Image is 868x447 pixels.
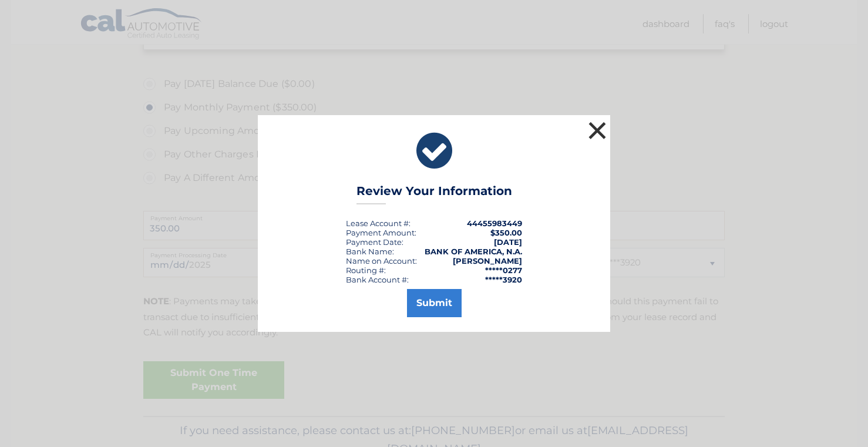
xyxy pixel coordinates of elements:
strong: 44455983449 [467,219,522,228]
strong: BANK OF AMERICA, N.A. [425,247,522,256]
button: × [586,119,609,142]
div: Name on Account: [346,256,417,265]
div: Bank Name: [346,247,394,256]
div: : [346,237,403,247]
span: Payment Date [346,237,402,247]
div: Lease Account #: [346,219,411,228]
h3: Review Your Information [356,184,512,204]
div: Payment Amount: [346,228,416,237]
span: [DATE] [494,237,522,247]
span: $350.00 [490,228,522,237]
button: Submit [407,289,462,317]
strong: [PERSON_NAME] [453,256,522,265]
div: Routing #: [346,265,386,275]
div: Bank Account #: [346,275,409,284]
